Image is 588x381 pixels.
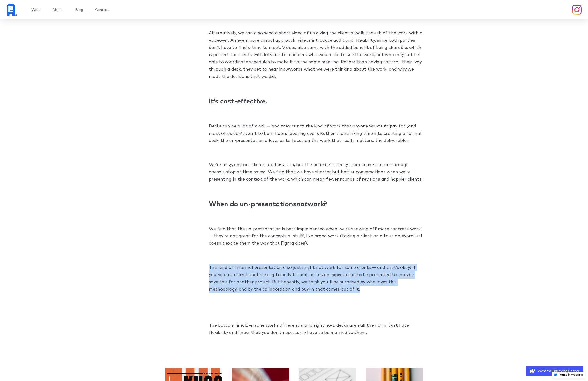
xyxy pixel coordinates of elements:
p: Decks can be a lot of work — and they’re not the kind of work that anyone wants to pay for (and m... [209,123,423,145]
img: Made in Webflow [559,373,583,376]
a: About [53,8,63,12]
p: This kind of informal presentation also just might not work for some clients — and that’s okay! I... [209,264,423,293]
strong: It’s cost-effective. [209,98,267,105]
a: Webflow Enterprise Partner [526,366,583,376]
p: ‍ [209,298,423,305]
p: We’re busy, and our clients are busy, too, but the added efficiency from an in-situ run-through d... [209,161,423,183]
strong: When do un-presentations work? [209,201,327,208]
em: our [283,67,290,71]
p: ‍ [209,310,423,317]
a: Contact [95,8,109,12]
p: The bottom line: Everyone works differently, and right now, decks are still the norm. Just have f... [209,322,423,337]
p: We find that the un-presentation is best implemented when we’re showing off more concrete work — ... [209,226,423,247]
p: ‍ [209,341,423,349]
a: Blog [75,8,83,12]
em: not [296,201,308,208]
a: Work [31,8,40,12]
p: Alternatively, we can also send a short video of us giving the client a walk-though of the work w... [209,30,423,80]
img: Webflow [530,368,535,374]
